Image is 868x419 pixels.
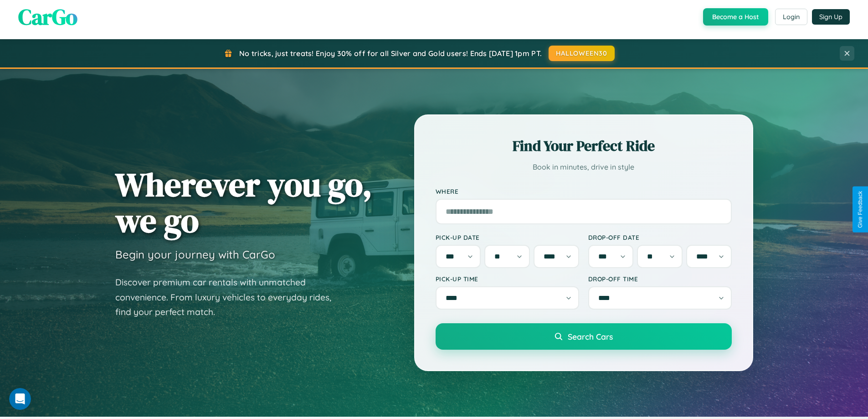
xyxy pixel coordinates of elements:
h3: Begin your journey with CarGo [115,248,275,261]
iframe: Intercom live chat [9,388,31,410]
label: Pick-up Time [436,275,579,283]
h2: Find Your Perfect Ride [436,136,732,156]
button: HALLOWEEN30 [549,46,615,61]
span: No tricks, just treats! Enjoy 30% off for all Silver and Gold users! Ends [DATE] 1pm PT. [239,49,542,58]
h1: Wherever you go, we go [115,166,372,238]
p: Discover premium car rentals with unmatched convenience. From luxury vehicles to everyday rides, ... [115,275,343,320]
div: Give Feedback [857,191,863,228]
button: Search Cars [436,323,732,350]
span: CarGo [18,2,77,32]
label: Drop-off Date [588,233,732,241]
label: Pick-up Date [436,233,579,241]
span: Search Cars [568,331,613,341]
label: Where [436,187,732,195]
label: Drop-off Time [588,275,732,283]
p: Book in minutes, drive in style [436,160,732,174]
button: Login [775,9,807,25]
button: Sign Up [812,9,850,25]
button: Become a Host [703,8,768,26]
